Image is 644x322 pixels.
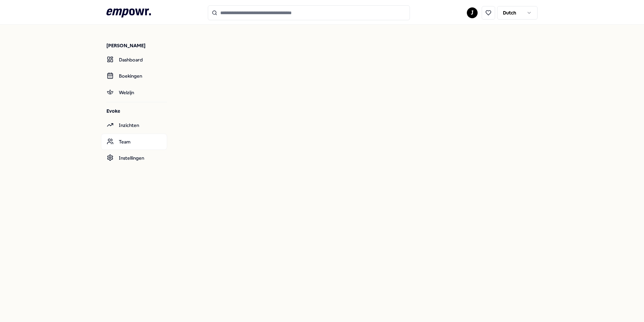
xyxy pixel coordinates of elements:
[101,150,167,166] a: Instellingen
[106,108,167,114] p: Evoke
[467,7,478,18] button: J
[106,42,167,49] p: [PERSON_NAME]
[101,84,167,101] a: Welzijn
[101,52,167,68] a: Dashboard
[101,134,167,150] a: Team
[208,5,410,20] input: Search for products, categories or subcategories
[101,117,167,133] a: Inzichten
[101,68,167,84] a: Boekingen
